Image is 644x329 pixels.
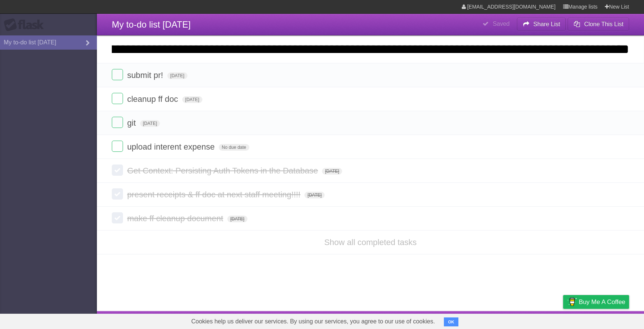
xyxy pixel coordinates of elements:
span: make ff cleanup document [127,214,225,223]
label: Done [112,164,123,176]
b: Clone This List [584,21,624,27]
span: [DATE] [227,216,247,222]
span: submit pr! [127,70,165,80]
span: present receipts & ff doc at next staff meeting!!!! [127,190,302,199]
label: Done [112,117,123,128]
label: Done [112,93,123,104]
a: Privacy [553,313,573,327]
label: Done [112,212,123,223]
label: Done [112,69,123,80]
span: [DATE] [322,168,342,175]
label: Done [112,141,123,152]
span: No due date [219,144,249,151]
span: Buy me a coffee [579,295,625,308]
span: [DATE] [140,120,160,127]
b: Saved [493,21,509,27]
span: Get Context: Persisting Auth Tokens in the Database [127,166,320,175]
a: Suggest a feature [582,313,629,327]
span: [DATE] [182,96,202,103]
span: upload interent expense [127,142,217,151]
a: About [464,313,480,327]
span: git [127,118,138,128]
span: [DATE] [167,72,187,79]
b: Share List [533,21,560,27]
a: Show all completed tasks [324,238,417,247]
button: OK [444,317,458,326]
label: Done [112,188,123,200]
span: cleanup ff doc [127,94,180,104]
a: Buy me a coffee [563,295,629,309]
span: My to-do list [DATE] [112,19,191,29]
img: Buy me a coffee [567,295,577,308]
a: Developers [489,313,519,327]
span: [DATE] [304,192,325,198]
a: Terms [528,313,544,327]
button: Clone This List [568,18,629,31]
span: Cookies help us deliver our services. By using our services, you agree to our use of cookies. [184,314,442,329]
button: Share List [517,18,566,31]
div: Flask [4,18,48,32]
